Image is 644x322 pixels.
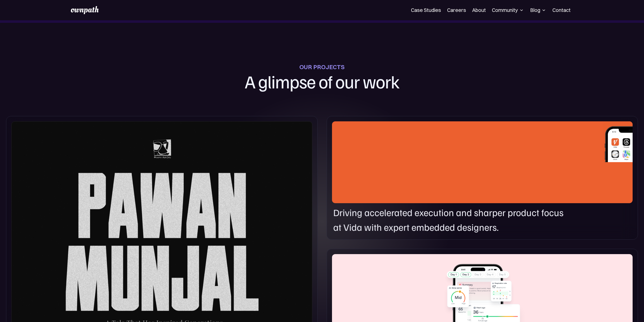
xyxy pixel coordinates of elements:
a: Case Studies [411,7,441,13]
h1: A glimpse of our work [219,70,425,92]
p: Driving accelerated execution and sharper product focus at Vida with expert embedded designers. [333,205,567,234]
div: OUR PROJECTS [299,63,345,70]
a: About [472,7,486,13]
div: Community [492,7,524,13]
a: Careers [447,7,466,13]
a: Contact [552,7,571,13]
div: Blog [530,7,546,13]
